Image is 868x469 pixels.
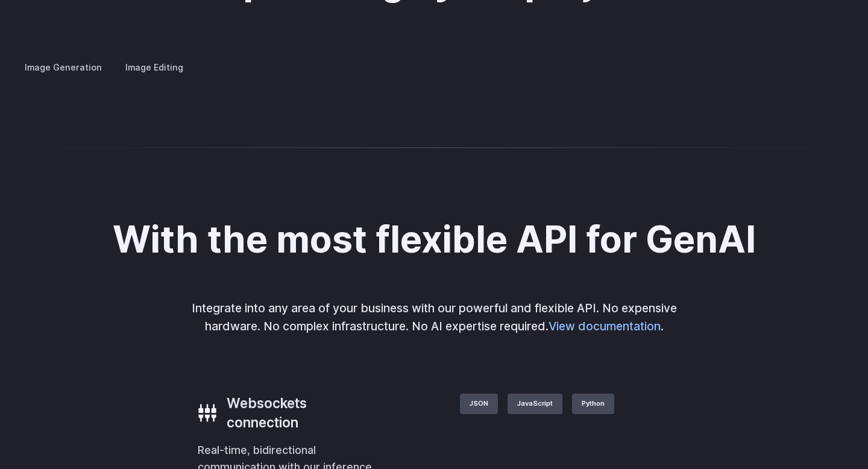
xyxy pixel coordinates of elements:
[460,394,498,414] label: JSON
[115,57,193,78] label: Image Editing
[508,394,562,414] label: JavaScript
[227,394,375,432] h3: Websockets connection
[183,299,685,336] p: Integrate into any area of your business with our powerful and flexible API. No expensive hardwar...
[113,219,756,260] h2: With the most flexible API for GenAI
[549,319,661,333] a: View documentation
[14,57,112,78] label: Image Generation
[572,394,614,414] label: Python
